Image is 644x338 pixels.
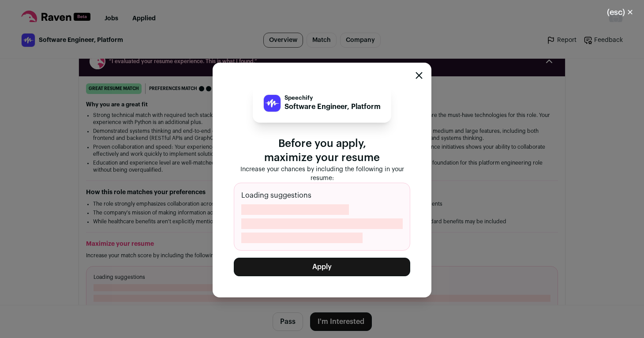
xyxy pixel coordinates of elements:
[234,165,410,183] p: Increase your chances by including the following in your resume:
[264,95,281,112] img: 59b05ed76c69f6ff723abab124283dfa738d80037756823f9fc9e3f42b66bce3.jpg
[234,183,410,251] div: Loading suggestions
[285,101,381,112] p: Software Engineer, Platform
[416,72,423,79] button: Close modal
[596,3,644,22] button: Close modal
[234,137,410,165] p: Before you apply, maximize your resume
[234,258,410,276] button: Apply
[285,94,381,101] p: Speechify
